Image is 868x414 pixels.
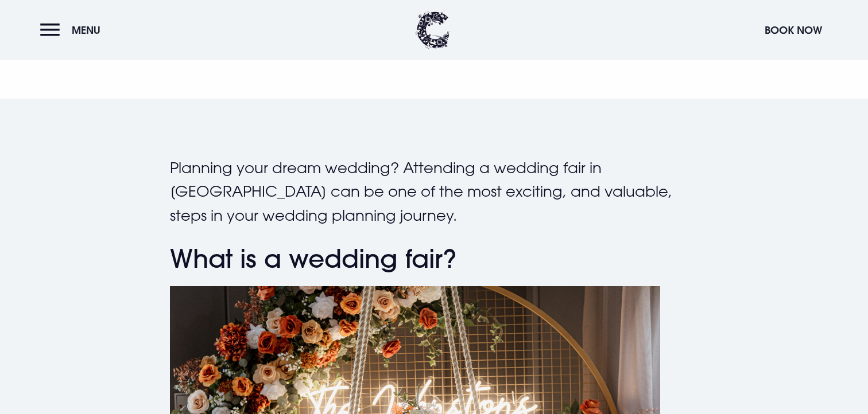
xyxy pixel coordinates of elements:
button: Menu [40,18,106,42]
h2: What is a wedding fair? [170,244,698,274]
img: Clandeboye Lodge [416,11,450,49]
span: Menu [72,24,100,37]
button: Book Now [759,18,828,42]
p: Planning your dream wedding? Attending a wedding fair in [GEOGRAPHIC_DATA] can be one of the most... [170,156,698,228]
